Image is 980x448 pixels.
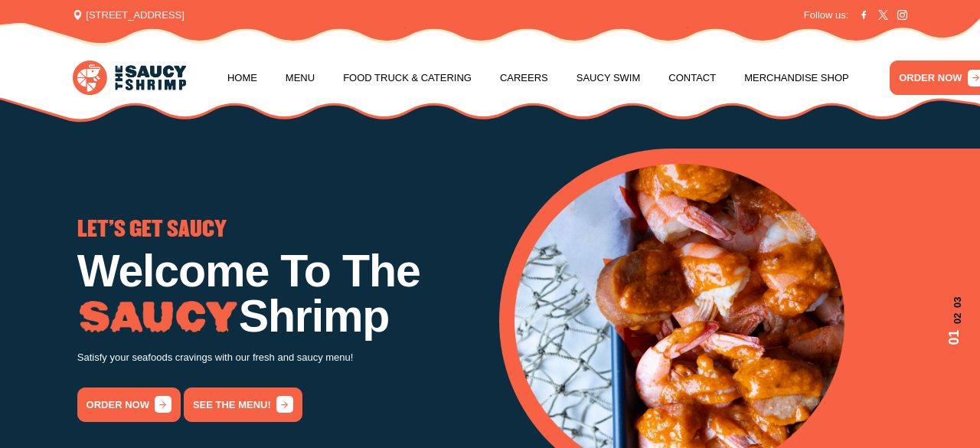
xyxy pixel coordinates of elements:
p: Satisfy your seafoods cravings with our fresh and saucy menu! [77,349,481,367]
a: Careers [500,49,548,107]
h1: Welcome To The Shrimp [77,248,481,339]
span: 03 [944,296,965,307]
a: Contact [668,49,716,107]
span: 02 [944,313,965,324]
img: Image [77,301,239,334]
a: Saucy Swim [577,49,641,107]
a: Merchandise Shop [744,49,849,107]
a: See the menu! [184,388,302,422]
h1: Low Country Boil [481,248,884,293]
div: 1 / 3 [77,220,481,422]
a: Food Truck & Catering [343,49,472,107]
div: 2 / 3 [481,220,884,377]
a: order now [481,342,584,376]
span: GO THE WHOLE NINE YARDS [481,220,717,240]
span: [STREET_ADDRESS] [73,8,185,23]
a: order now [77,388,181,422]
img: logo [73,60,186,95]
p: Try our famous Whole Nine Yards sauce! The recipe is our secret! [481,304,884,322]
span: 01 [944,329,965,345]
span: Follow us: [804,8,849,23]
a: Menu [286,49,315,107]
a: Home [227,49,257,107]
span: LET'S GET SAUCY [77,220,227,240]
